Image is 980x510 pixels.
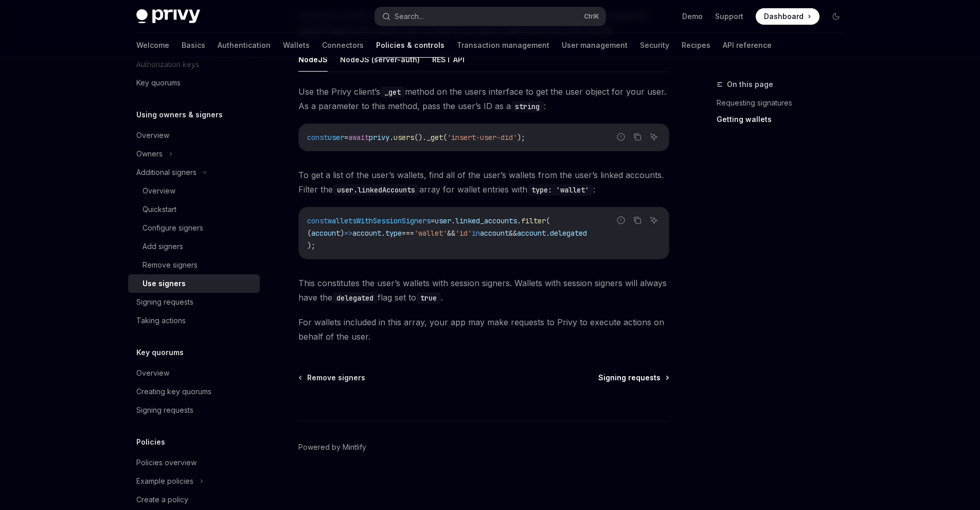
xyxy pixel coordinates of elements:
[682,11,703,22] a: Demo
[614,130,628,144] button: Report incorrect code
[283,33,310,58] a: Wallets
[128,293,260,311] a: Signing requests
[299,373,365,383] a: Remove signers
[517,133,525,142] span: );
[431,216,435,225] span: =
[455,228,472,238] span: 'id'
[307,373,365,383] span: Remove signers
[381,228,385,238] span: .
[414,133,426,142] span: ().
[756,8,819,25] a: Dashboard
[136,9,200,24] img: dark logo
[136,436,165,448] h5: Policies
[136,129,169,142] div: Overview
[517,228,546,238] span: account
[136,385,211,398] div: Creating key quorums
[375,7,605,26] button: Search...CtrlK
[509,228,517,238] span: &&
[128,256,260,274] a: Remove signers
[546,216,550,225] span: (
[527,184,593,196] code: type: 'wallet'
[142,240,183,253] div: Add signers
[647,130,661,144] button: Ask AI
[307,241,315,250] span: );
[717,95,852,111] a: Requesting signatures
[128,311,260,330] a: Taking actions
[142,203,176,216] div: Quickstart
[447,228,455,238] span: &&
[142,222,203,234] div: Configure signers
[128,126,260,145] a: Overview
[307,228,311,238] span: (
[136,314,186,327] div: Taking actions
[682,33,710,58] a: Recipes
[414,228,447,238] span: 'wallet'
[402,228,414,238] span: ===
[584,12,599,21] span: Ctrl K
[435,216,451,225] span: user
[136,404,193,416] div: Signing requests
[376,33,444,58] a: Policies & controls
[136,296,193,308] div: Signing requests
[298,168,669,197] span: To get a list of the user’s wallets, find all of the user’s wallets from the user’s linked accoun...
[828,8,844,25] button: Toggle dark mode
[598,373,668,383] a: Signing requests
[136,77,181,89] div: Key quorums
[640,33,669,58] a: Security
[136,494,188,506] div: Create a policy
[128,200,260,219] a: Quickstart
[307,133,328,142] span: const
[631,130,644,144] button: Copy the contents from the code block
[136,148,163,160] div: Owners
[764,11,804,22] span: Dashboard
[521,216,546,225] span: filter
[647,214,661,227] button: Ask AI
[389,133,394,142] span: .
[128,401,260,419] a: Signing requests
[136,475,193,487] div: Example policies
[298,315,669,344] span: For wallets included in this array, your app may make requests to Privy to execute actions on beh...
[136,456,197,469] div: Policies overview
[546,228,550,238] span: .
[298,84,669,113] span: Use the Privy client’s method on the users interface to get the user object for your user. As a p...
[340,228,344,238] span: )
[128,382,260,401] a: Creating key quorums
[298,442,366,452] a: Powered by Mintlify
[480,228,509,238] span: account
[128,182,260,200] a: Overview
[511,101,544,112] code: string
[432,47,465,72] button: REST API
[128,364,260,382] a: Overview
[322,33,364,58] a: Connectors
[311,228,340,238] span: account
[562,33,628,58] a: User management
[128,74,260,92] a: Key quorums
[128,219,260,237] a: Configure signers
[447,133,517,142] span: 'insert-user-did'
[451,216,455,225] span: .
[443,133,447,142] span: (
[332,292,378,304] code: delegated
[128,237,260,256] a: Add signers
[307,216,328,225] span: const
[344,228,352,238] span: =>
[136,33,169,58] a: Welcome
[142,185,175,197] div: Overview
[715,11,743,22] a: Support
[298,47,328,72] button: NodeJS
[128,274,260,293] a: Use signers
[136,367,169,379] div: Overview
[333,184,419,196] code: user.linkedAccounts
[352,228,381,238] span: account
[455,216,517,225] span: linked_accounts
[328,133,344,142] span: user
[631,214,644,227] button: Copy the contents from the code block
[550,228,587,238] span: delegated
[128,453,260,472] a: Policies overview
[369,133,389,142] span: privy
[385,228,402,238] span: type
[182,33,205,58] a: Basics
[344,133,348,142] span: =
[416,292,441,304] code: true
[136,109,223,121] h5: Using owners & signers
